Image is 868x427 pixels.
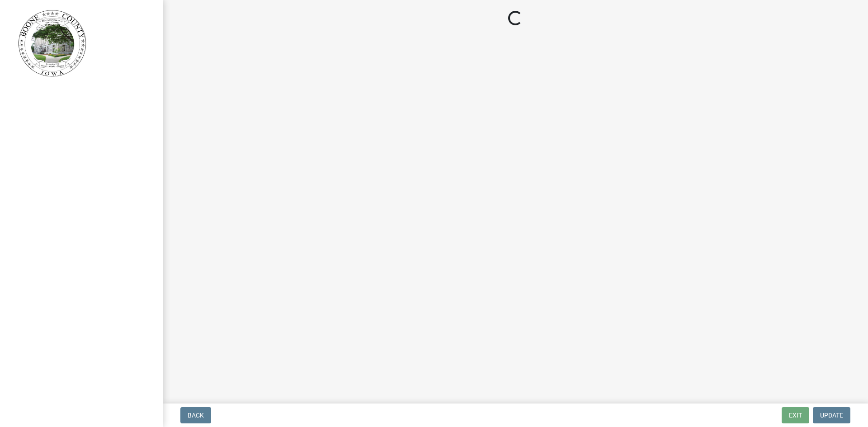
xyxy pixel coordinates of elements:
button: Back [180,407,211,423]
span: Update [820,412,843,419]
button: Exit [782,407,809,423]
span: Back [188,412,204,419]
img: Boone County, Iowa [18,9,87,77]
button: Update [813,407,850,423]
